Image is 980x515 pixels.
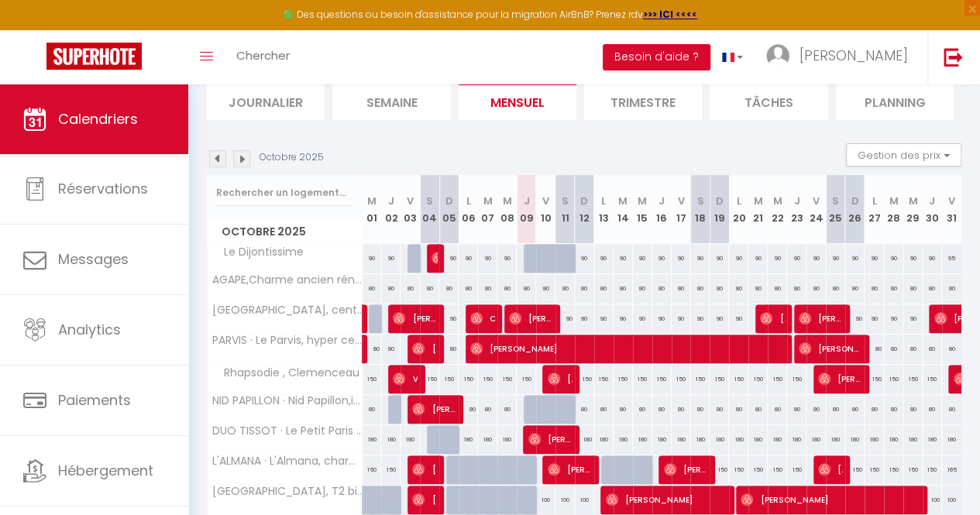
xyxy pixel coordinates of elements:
abbr: M [889,194,898,208]
div: 90 [439,244,459,273]
th: 28 [884,175,903,244]
div: 90 [845,304,865,333]
div: 180 [942,425,961,454]
abbr: S [696,194,703,208]
span: Rhapsodie , Clemenceau [210,365,363,382]
div: 150 [923,455,942,484]
div: 80 [748,395,768,424]
div: 180 [710,425,729,454]
div: 80 [690,395,710,424]
abbr: L [466,194,471,208]
div: 80 [614,274,633,303]
div: 80 [497,395,517,424]
div: 165 [942,455,961,484]
abbr: L [737,194,741,208]
span: Calendriers [58,109,138,129]
div: 150 [903,455,923,484]
div: 80 [923,274,942,303]
abbr: M [367,194,377,208]
abbr: S [562,194,569,208]
div: 100 [923,486,942,514]
abbr: V [542,194,549,208]
div: 90 [439,304,459,333]
span: [PERSON_NAME] [760,304,785,333]
th: 26 [845,175,865,244]
div: 80 [690,274,710,303]
div: 90 [363,244,382,273]
li: Tâches [710,82,827,120]
div: 180 [575,425,594,454]
div: 150 [710,455,729,484]
div: 180 [690,425,710,454]
div: 90 [690,244,710,273]
div: 80 [672,395,691,424]
div: 150 [884,365,903,393]
div: 150 [420,365,439,393]
div: 80 [575,395,594,424]
div: 80 [363,335,382,363]
div: 80 [845,274,865,303]
div: 90 [633,244,652,273]
p: Octobre 2025 [260,150,324,165]
div: 150 [652,365,672,393]
div: 80 [497,274,517,303]
div: 80 [768,395,787,424]
th: 16 [652,175,672,244]
div: 80 [672,274,691,303]
span: [PERSON_NAME] [606,485,724,514]
span: [PERSON_NAME] [799,46,908,65]
div: 180 [806,425,826,454]
div: 80 [381,274,401,303]
div: 90 [729,304,748,333]
abbr: V [948,194,955,208]
div: 80 [787,395,806,424]
div: 180 [845,425,865,454]
li: Mensuel [459,82,576,120]
div: 150 [672,365,691,393]
div: 180 [768,425,787,454]
div: 150 [865,365,884,393]
div: 180 [459,425,478,454]
span: Le Dijontissime [210,244,308,261]
div: 80 [575,274,594,303]
div: 150 [633,365,652,393]
abbr: S [832,194,839,208]
div: 95 [942,244,961,273]
div: 80 [633,395,652,424]
span: [GEOGRAPHIC_DATA], T2 bis, centre-ville [210,486,365,497]
div: 150 [439,365,459,393]
th: 19 [710,175,729,244]
div: 90 [478,244,497,273]
div: 150 [363,365,382,393]
div: 150 [923,365,942,393]
th: 23 [787,175,806,244]
div: 80 [768,274,787,303]
div: 90 [748,244,768,273]
div: 80 [729,274,748,303]
div: 80 [942,335,961,363]
th: 12 [575,175,594,244]
li: Trimestre [584,82,702,120]
div: 80 [633,274,652,303]
div: 150 [497,365,517,393]
th: 21 [748,175,768,244]
abbr: J [658,194,665,208]
div: 80 [826,395,845,424]
div: 150 [517,365,536,393]
div: 80 [652,274,672,303]
div: 100 [942,486,961,514]
div: 80 [710,395,729,424]
input: Rechercher un logement... [216,179,353,207]
div: 150 [903,365,923,393]
span: PARVIS · Le Parvis, hyper centre piétons,garage privé [210,335,365,346]
div: 80 [806,395,826,424]
li: Journalier [207,82,325,120]
div: 80 [826,274,845,303]
div: 150 [845,455,865,484]
span: [PERSON_NAME] [664,455,707,484]
div: 150 [729,455,748,484]
span: Paiements [58,390,131,410]
th: 05 [439,175,459,244]
div: 80 [923,335,942,363]
th: 24 [806,175,826,244]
